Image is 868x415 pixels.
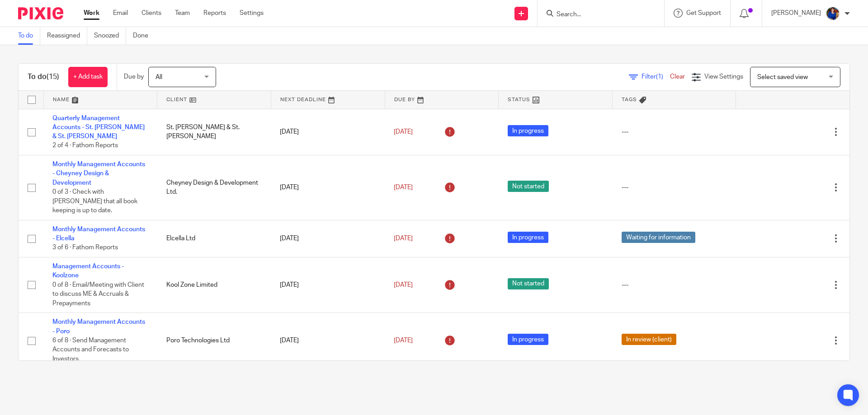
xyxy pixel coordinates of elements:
span: In progress [508,232,548,243]
td: [DATE] [271,109,385,155]
a: Clients [142,9,161,18]
span: In progress [508,334,548,345]
span: 3 of 6 · Fathom Reports [52,245,118,251]
span: Waiting for information [622,232,695,243]
p: Due by [124,72,144,81]
a: Done [133,27,155,45]
span: All [156,74,162,80]
span: 0 of 3 · Check with [PERSON_NAME] that all book keeping is up to date. [52,189,137,214]
a: Work [84,9,99,18]
span: 6 of 8 · Send Management Accounts and Forecasts to Investors [52,337,129,362]
h1: To do [28,72,59,82]
a: + Add task [68,67,108,87]
div: --- [622,280,727,289]
td: [DATE] [271,220,385,257]
span: [DATE] [394,282,413,288]
a: Snoozed [94,27,126,45]
img: Pixie [18,7,63,19]
span: 2 of 4 · Fathom Reports [52,143,118,149]
span: (1) [656,74,663,80]
span: In review (client) [622,334,676,345]
span: [DATE] [394,235,413,242]
span: View Settings [704,74,743,80]
a: Management Accounts - Koolzone [52,263,124,279]
div: --- [622,183,727,192]
td: [DATE] [271,155,385,220]
a: Email [113,9,128,18]
span: Not started [508,181,549,192]
span: [DATE] [394,337,413,344]
a: Monthly Management Accounts - Poro [52,319,145,334]
a: Team [175,9,190,18]
a: Quarterly Management Accounts - St. [PERSON_NAME] & St. [PERSON_NAME] [52,115,145,140]
a: Reports [203,9,226,18]
span: (15) [47,73,59,80]
span: [DATE] [394,129,413,135]
td: [DATE] [271,257,385,312]
td: Poro Technologies Ltd [157,313,271,368]
a: Reassigned [47,27,87,45]
span: Filter [642,74,670,80]
a: To do [18,27,40,45]
span: Not started [508,278,549,289]
a: Monthly Management Accounts - Cheyney Design & Development [52,161,145,186]
span: 0 of 8 · Email/Meeting with Client to discuss ME & Accruals & Prepayments [52,282,144,307]
input: Search [556,11,637,19]
p: [PERSON_NAME] [771,9,821,18]
span: [DATE] [394,184,413,191]
a: Settings [240,9,264,18]
a: Clear [670,74,685,80]
td: [DATE] [271,313,385,368]
span: Tags [622,97,637,102]
div: --- [622,127,727,136]
td: St. [PERSON_NAME] & St. [PERSON_NAME] [157,109,271,155]
td: Elcella Ltd [157,220,271,257]
a: Monthly Management Accounts - Elcella [52,226,145,242]
td: Kool Zone Limited [157,257,271,312]
span: In progress [508,125,548,136]
img: Nicole.jpeg [826,6,840,21]
td: Cheyney Design & Development Ltd. [157,155,271,220]
span: Select saved view [757,74,808,80]
span: Get Support [686,10,721,16]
